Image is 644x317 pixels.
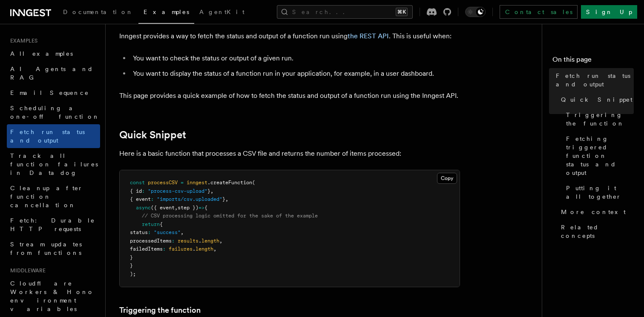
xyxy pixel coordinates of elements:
a: the REST API [348,32,389,40]
a: Triggering the function [563,107,634,131]
span: , [225,196,228,202]
span: Email Sequence [10,89,89,96]
span: { [160,221,163,227]
span: failedItems [130,246,163,252]
span: Cloudflare Workers & Hono environment variables [10,280,94,312]
span: => [198,205,204,211]
span: Scheduling a one-off function [10,105,100,120]
span: .createFunction [207,180,252,186]
li: You want to display the status of a function run in your application, for example, in a user dash... [130,68,460,80]
span: More context [561,208,626,216]
button: Toggle dark mode [465,7,486,17]
span: Examples [144,9,189,15]
span: Track all function failures in Datadog [10,152,98,176]
span: length [201,238,219,244]
a: All examples [7,46,100,61]
span: All examples [10,50,73,57]
span: ( [252,180,255,186]
p: Inngest provides a way to fetch the status and output of a function run using . This is useful when: [119,30,460,42]
span: const [130,180,145,186]
span: } [130,254,133,260]
a: Documentation [58,3,138,23]
span: ({ event [151,205,175,211]
p: Here is a basic function that processes a CSV file and returns the number of items processed: [119,148,460,160]
span: AgentKit [199,9,244,15]
span: , [213,246,216,252]
span: Documentation [63,9,133,15]
span: , [181,229,184,235]
span: async [136,205,151,211]
a: Cloudflare Workers & Hono environment variables [7,276,100,317]
span: Putting it all together [566,184,634,201]
span: , [210,188,213,194]
a: Fetch: Durable HTTP requests [7,213,100,237]
a: Scheduling a one-off function [7,100,100,124]
a: Email Sequence [7,85,100,100]
a: Putting it all together [563,180,634,204]
span: Triggering the function [566,111,634,128]
span: Stream updates from functions [10,241,82,256]
span: AI Agents and RAG [10,66,93,81]
span: } [130,263,133,268]
span: return [142,221,160,227]
h4: On this page [552,54,634,68]
span: Fetch run status and output [556,71,634,89]
a: Fetch run status and output [552,68,634,92]
span: Quick Snippet [561,95,632,104]
p: This page provides a quick example of how to fetch the status and output of a function run using ... [119,90,460,102]
button: Copy [437,173,457,184]
span: Fetching triggered function status and output [566,134,634,177]
a: Track all function failures in Datadog [7,148,100,180]
kbd: ⌘K [396,8,408,16]
span: : [148,229,151,235]
span: Middleware [7,267,46,274]
span: { id [130,188,142,194]
span: { [204,205,207,211]
a: Cleanup after function cancellation [7,180,100,213]
span: processCSV [148,180,178,186]
span: "success" [154,229,181,235]
span: } [207,188,210,194]
a: Examples [138,3,194,24]
span: step }) [178,205,198,211]
span: // CSV processing logic omitted for the sake of the example [142,213,318,219]
span: results [178,238,198,244]
a: Stream updates from functions [7,237,100,260]
span: , [175,205,178,211]
span: status [130,229,148,235]
a: Sign Up [581,5,637,19]
span: = [181,180,184,186]
span: . [198,238,201,244]
span: } [222,196,225,202]
span: : [151,196,154,202]
span: inngest [187,180,207,186]
button: Search...⌘K [277,5,413,19]
a: AI Agents and RAG [7,61,100,85]
li: You want to check the status or output of a given run. [130,52,460,64]
a: Contact sales [500,5,578,19]
span: failures [169,246,193,252]
span: : [142,188,145,194]
a: Fetching triggered function status and output [563,131,634,180]
a: Quick Snippet [558,92,634,107]
a: Related concepts [558,220,634,243]
span: Related concepts [561,223,634,240]
span: . [193,246,195,252]
span: "process-csv-upload" [148,188,207,194]
span: length [195,246,213,252]
a: Triggering the function [119,304,201,316]
span: processedItems [130,238,172,244]
span: ); [130,271,136,277]
a: AgentKit [194,3,250,23]
span: "imports/csv.uploaded" [157,196,222,202]
a: Fetch run status and output [7,124,100,148]
span: , [219,238,222,244]
span: { event [130,196,151,202]
a: More context [558,204,634,220]
span: Cleanup after function cancellation [10,185,83,208]
span: Fetch: Durable HTTP requests [10,217,95,232]
a: Quick Snippet [119,129,186,141]
span: Fetch run status and output [10,129,85,144]
span: : [172,238,175,244]
span: Examples [7,37,37,44]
